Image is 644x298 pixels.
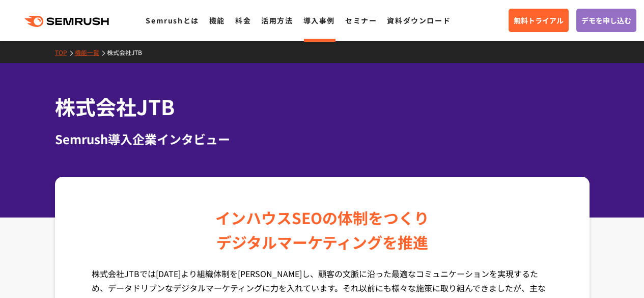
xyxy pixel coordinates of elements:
[581,15,631,26] span: デモを申し込む
[235,15,251,25] a: 料金
[75,48,107,57] a: 機能一覧
[303,15,335,25] a: 導入事例
[55,48,75,57] a: TOP
[261,15,293,25] a: 活用方法
[215,205,429,254] div: インハウスSEOの体制をつくり デジタルマーケティングを推進
[146,15,199,25] a: Semrushとは
[55,92,590,122] h1: 株式会社JTB
[576,9,636,32] a: デモを申し込む
[209,15,225,25] a: 機能
[387,15,451,25] a: 資料ダウンロード
[55,130,590,148] div: Semrush導入企業インタビュー
[509,9,569,32] a: 無料トライアル
[345,15,377,25] a: セミナー
[514,15,564,26] span: 無料トライアル
[107,48,150,57] a: 株式会社JTB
